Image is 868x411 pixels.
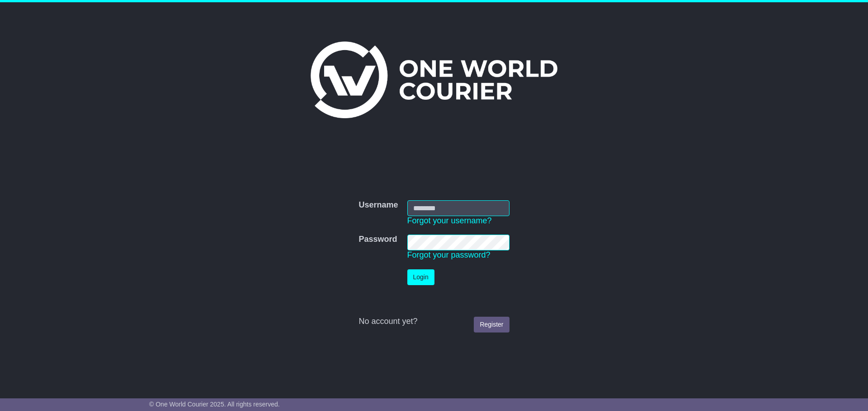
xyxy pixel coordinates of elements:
label: Username [359,200,398,210]
a: Forgot your password? [407,250,491,259]
span: © One World Courier 2025. All rights reserved. [149,401,280,408]
label: Password [359,235,397,245]
div: No account yet? [359,317,509,327]
img: One World [311,42,557,118]
a: Forgot your username? [407,216,492,225]
button: Login [407,269,434,285]
a: Register [474,317,509,332]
